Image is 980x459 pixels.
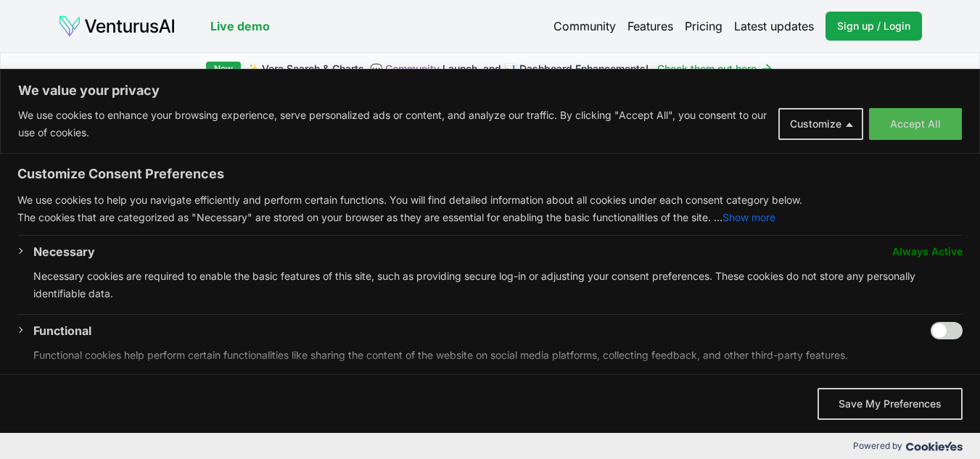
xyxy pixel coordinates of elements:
span: ✨ Vera Search & Charts, 💬 Launch, and 📊 Dashboard Enhancements! [247,62,648,76]
button: Accept All [869,108,962,140]
img: Cookieyes logo [906,442,963,451]
a: Sign up / Login [825,12,922,41]
input: Enable Functional [931,322,963,339]
p: We use cookies to help you navigate efficiently and perform certain functions. You will find deta... [17,191,963,209]
p: We use cookies to enhance your browsing experience, serve personalized ads or content, and analyz... [18,107,767,141]
img: logo [58,15,176,38]
a: Community [553,17,616,35]
a: Community [385,62,440,75]
button: Customize [778,108,863,140]
button: Necessary [33,243,95,260]
button: Save My Preferences [818,388,963,420]
span: Sign up / Login [837,19,910,33]
a: Latest updates [734,17,814,35]
a: Check them out here [657,62,774,76]
a: Pricing [685,17,722,35]
button: Functional [33,322,91,339]
span: Always Active [892,243,963,260]
a: Live demo [210,17,270,35]
a: Features [627,17,673,35]
p: We value your privacy [18,82,962,99]
p: Necessary cookies are required to enable the basic features of this site, such as providing secur... [33,268,963,302]
span: Customize Consent Preferences [17,165,224,183]
p: The cookies that are categorized as "Necessary" are stored on your browser as they are essential ... [17,209,963,226]
button: Show more [722,209,775,226]
div: New [206,62,241,76]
